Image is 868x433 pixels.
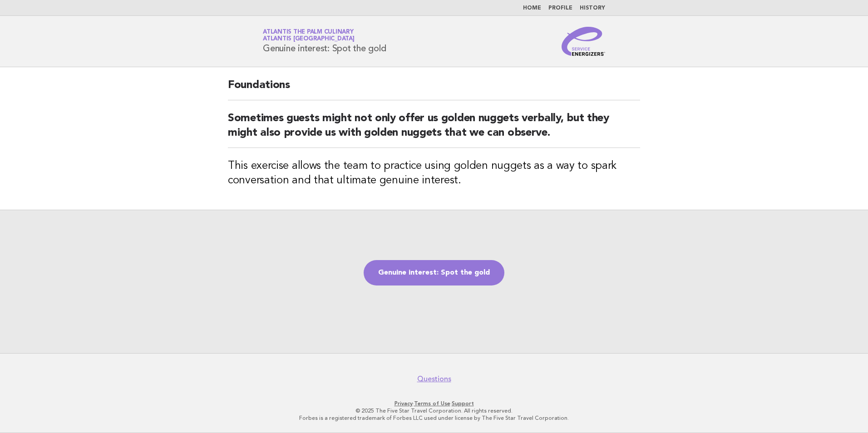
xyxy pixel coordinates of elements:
[364,260,504,285] a: Genuine interest: Spot the gold
[414,400,450,407] a: Terms of Use
[156,414,712,422] p: Forbes is a registered trademark of Forbes LLC used under license by The Five Star Travel Corpora...
[156,400,712,407] p: · ·
[228,78,640,100] h2: Foundations
[228,159,640,188] h3: This exercise allows the team to practice using golden nuggets as a way to spark conversation and...
[452,400,474,407] a: Support
[263,36,355,42] span: Atlantis [GEOGRAPHIC_DATA]
[417,374,451,384] a: Questions
[263,29,355,42] a: Atlantis The Palm CulinaryAtlantis [GEOGRAPHIC_DATA]
[395,400,413,407] a: Privacy
[228,111,640,148] h2: Sometimes guests might not only offer us golden nuggets verbally, but they might also provide us ...
[562,27,605,56] img: Service Energizers
[580,5,605,11] a: History
[263,30,386,53] h1: Genuine interest: Spot the gold
[523,5,541,11] a: Home
[156,407,712,414] p: © 2025 The Five Star Travel Corporation. All rights reserved.
[548,5,572,11] a: Profile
